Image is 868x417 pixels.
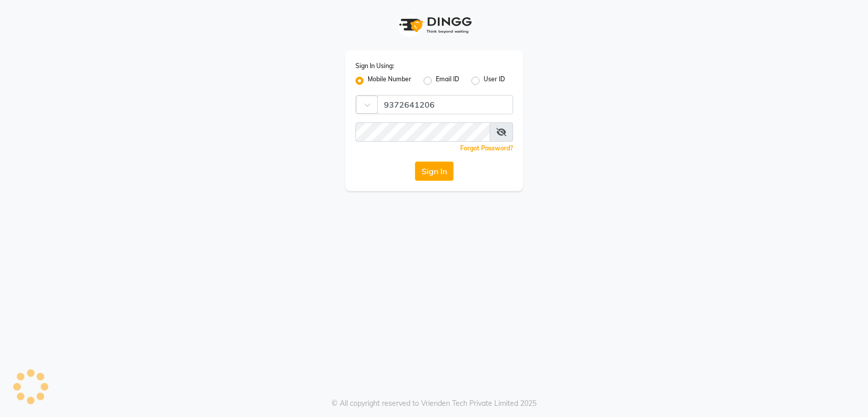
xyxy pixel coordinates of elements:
label: Email ID [436,75,459,87]
label: User ID [484,75,505,87]
a: Forgot Password? [460,144,513,152]
label: Mobile Number [368,75,411,87]
button: Sign In [415,162,454,181]
input: Username [377,95,513,114]
label: Sign In Using: [355,61,394,71]
img: logo1.svg [394,10,475,40]
input: Username [355,122,490,142]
